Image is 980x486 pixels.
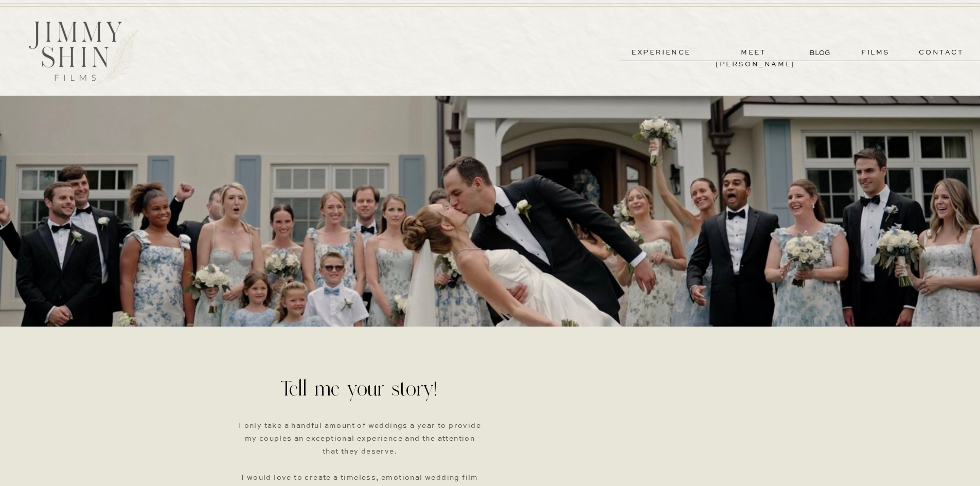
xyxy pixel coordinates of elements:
[809,47,832,58] a: BLOG
[716,47,792,59] a: meet [PERSON_NAME]
[623,47,699,59] a: experience
[850,47,901,59] a: films
[280,377,440,412] h1: Tell me your story!
[904,47,978,59] a: contact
